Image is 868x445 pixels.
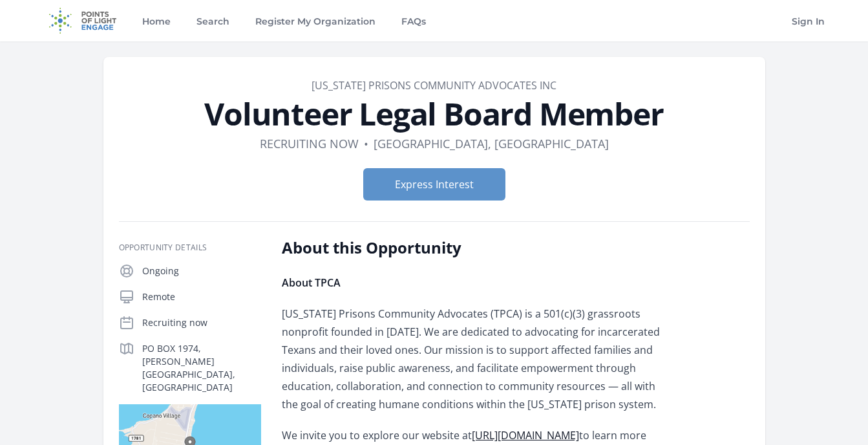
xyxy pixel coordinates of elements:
[312,78,556,92] a: [US_STATE] PRISONS COMMUNITY ADVOCATES INC
[260,135,359,153] dd: Recruiting now
[142,316,261,329] p: Recruiting now
[142,290,261,303] p: Remote
[119,243,261,253] h3: Opportunity Details
[119,98,750,129] h1: Volunteer Legal Board Member
[364,135,368,153] div: •
[282,305,660,413] p: [US_STATE] Prisons Community Advocates (TPCA) is a 501(c)(3) grassroots nonprofit founded in [DAT...
[374,135,609,153] dd: [GEOGRAPHIC_DATA], [GEOGRAPHIC_DATA]
[142,265,261,277] p: Ongoing
[142,342,261,394] p: PO BOX 1974, [PERSON_NAME][GEOGRAPHIC_DATA], [GEOGRAPHIC_DATA]
[282,276,341,290] strong: About TPCA
[472,428,579,442] a: [URL][DOMAIN_NAME]
[363,168,505,201] button: Express Interest
[282,237,660,258] h2: About this Opportunity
